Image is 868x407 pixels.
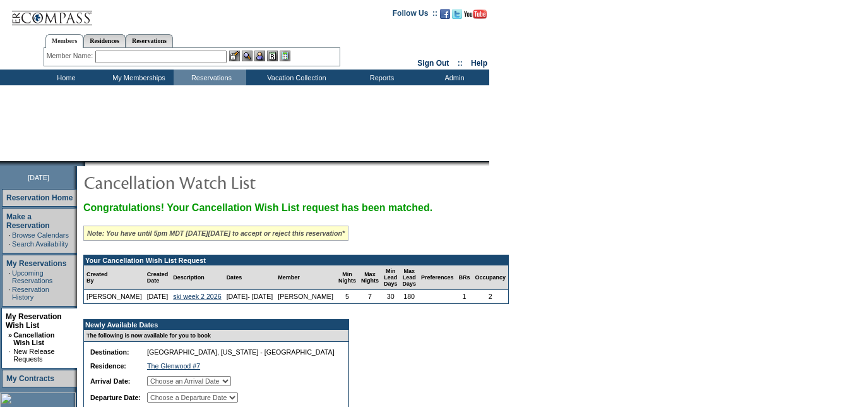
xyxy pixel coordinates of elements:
a: My Reservations [6,259,66,268]
td: · [9,240,11,248]
a: Members [45,34,84,48]
td: · [8,348,12,363]
a: Sign Out [417,59,449,68]
td: 5 [336,290,359,303]
td: Home [28,70,101,85]
td: [PERSON_NAME] [84,290,145,303]
td: [GEOGRAPHIC_DATA], [US_STATE] - [GEOGRAPHIC_DATA] [145,346,337,358]
a: Reservation Home [6,193,73,202]
td: Min Nights [336,265,359,290]
td: Reports [344,70,417,85]
a: New Release Requests [13,348,54,363]
td: Newly Available Dates [84,320,341,330]
td: Min Lead Days [381,265,400,290]
td: · [9,269,11,284]
a: Follow us on Twitter [452,13,462,20]
img: Impersonate [254,51,265,61]
img: pgTtlCancellationNotification.gif [83,169,336,195]
td: [DATE]- [DATE] [224,290,276,303]
td: Dates [224,265,276,290]
td: BRs [456,265,472,290]
img: Become our fan on Facebook [440,9,450,19]
td: 180 [400,290,419,303]
img: b_calculator.gif [280,51,290,61]
img: Reservations [267,51,278,61]
a: The Glenwood #7 [147,362,200,370]
td: 1 [456,290,472,303]
img: View [242,51,253,61]
a: Make a Reservation [6,212,50,230]
td: My Memberships [101,70,174,85]
td: [DATE] [145,290,171,303]
a: ski week 2 2026 [173,293,221,300]
td: Created By [84,265,145,290]
div: Member Name: [47,51,95,61]
td: Created Date [145,265,171,290]
a: Reservations [126,34,173,47]
span: Congratulations! Your Cancellation Wish List request has been matched. [83,202,432,213]
td: Reservations [174,70,246,85]
b: » [8,331,12,339]
a: Subscribe to our YouTube Channel [464,13,487,20]
a: Upcoming Reservations [12,269,52,284]
td: 30 [381,290,400,303]
td: · [9,286,11,301]
i: Note: You have until 5pm MDT [DATE][DATE] to accept or reject this reservation* [87,229,345,237]
a: Become our fan on Facebook [440,13,450,20]
img: promoShadowLeftCorner.gif [81,161,85,166]
td: Preferences [419,265,456,290]
a: Search Availability [12,240,68,248]
b: Residence: [90,362,126,370]
td: · [9,231,11,239]
td: 2 [472,290,508,303]
b: Destination: [90,348,129,356]
td: Vacation Collection [246,70,344,85]
img: Follow us on Twitter [452,9,462,19]
td: Member [275,265,336,290]
b: Departure Date: [90,394,141,401]
td: Follow Us :: [393,8,437,23]
a: Browse Calendars [12,231,69,239]
a: My Reservation Wish List [6,312,62,330]
td: Your Cancellation Wish List Request [84,255,508,265]
a: Residences [83,34,126,47]
td: Max Lead Days [400,265,419,290]
img: b_edit.gif [229,51,240,61]
a: Help [471,59,487,68]
span: [DATE] [28,174,49,181]
img: blank.gif [85,161,86,166]
td: 7 [359,290,381,303]
a: Reservation History [12,286,49,301]
td: Admin [417,70,489,85]
b: Arrival Date: [90,377,130,385]
img: Subscribe to our YouTube Channel [464,9,487,19]
td: The following is now available for you to book [84,330,341,342]
td: Max Nights [359,265,381,290]
td: Occupancy [472,265,508,290]
a: My Contracts [6,374,54,383]
td: Description [170,265,223,290]
td: [PERSON_NAME] [275,290,336,303]
a: Cancellation Wish List [13,331,54,346]
span: :: [458,59,463,68]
